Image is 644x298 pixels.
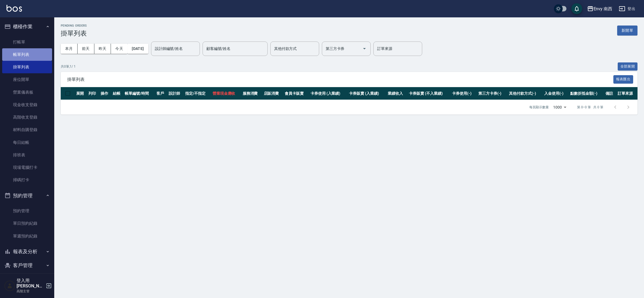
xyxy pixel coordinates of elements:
th: 操作 [99,87,111,100]
a: 排班表 [2,149,52,161]
button: 新開單 [617,26,637,36]
p: 每頁顯示數量 [529,105,549,110]
th: 備註 [604,87,616,100]
th: 卡券販賣 (不入業績) [408,87,451,100]
p: 高階主管 [17,289,44,294]
button: 報表匯出 [613,75,633,84]
th: 服務消費 [241,87,262,100]
a: 打帳單 [2,36,52,48]
a: 每日結帳 [2,136,52,149]
button: Envy 南西 [585,3,615,14]
button: 昨天 [94,44,111,54]
img: Logo [7,5,22,12]
p: 共 0 筆, 1 / 1 [61,64,76,69]
th: 結帳 [111,87,124,100]
span: 掛單列表 [67,77,613,82]
th: 業績收入 [386,87,408,100]
a: 現金收支登錄 [2,99,52,111]
a: 預約管理 [2,205,52,217]
th: 營業現金應收 [211,87,241,100]
a: 新開單 [617,28,637,33]
a: 高階收支登錄 [2,111,52,123]
h2: Pending Orders [61,24,87,27]
h5: 登入用[PERSON_NAME] [17,278,44,289]
p: 第 0–0 筆 共 0 筆 [577,105,603,110]
a: 材料自購登錄 [2,123,52,136]
a: 報表匯出 [613,77,633,82]
a: 營業儀表板 [2,86,52,99]
button: 登出 [617,4,637,14]
button: [DATE] [127,44,148,54]
button: save [571,3,582,14]
a: 座位開單 [2,73,52,86]
a: 單日預約紀錄 [2,217,52,230]
th: 其他付款方式(-) [508,87,543,100]
th: 點數折抵金額(-) [569,87,604,100]
button: 報表及分析 [2,245,52,259]
img: Person [4,280,15,291]
div: 1000 [551,100,568,115]
th: 第三方卡券(-) [477,87,508,100]
button: 前天 [78,44,94,54]
button: 員工及薪資 [2,272,52,287]
a: 帳單列表 [2,48,52,61]
button: 預約管理 [2,189,52,203]
a: 現場電腦打卡 [2,161,52,174]
button: 櫃檯作業 [2,20,52,34]
th: 列印 [87,87,99,100]
a: 單週預約紀錄 [2,230,52,242]
th: 設計師 [167,87,184,100]
th: 客戶 [155,87,167,100]
th: 入金使用(-) [543,87,569,100]
button: 客戶管理 [2,258,52,272]
button: 今天 [111,44,127,54]
div: Envy 南西 [594,5,613,12]
th: 訂單來源 [616,87,637,100]
button: 全部展開 [618,62,638,71]
th: 店販消費 [262,87,284,100]
th: 帳單編號/時間 [123,87,155,100]
th: 會員卡販賣 [283,87,309,100]
button: 本月 [61,44,78,54]
h3: 掛單列表 [61,30,87,37]
th: 指定/不指定 [184,87,211,100]
a: 掛單列表 [2,61,52,73]
th: 卡券販賣 (入業績) [348,87,386,100]
th: 卡券使用(-) [451,87,477,100]
th: 展開 [75,87,87,100]
button: Open [360,44,369,53]
a: 掃碼打卡 [2,174,52,186]
th: 卡券使用 (入業績) [309,87,348,100]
